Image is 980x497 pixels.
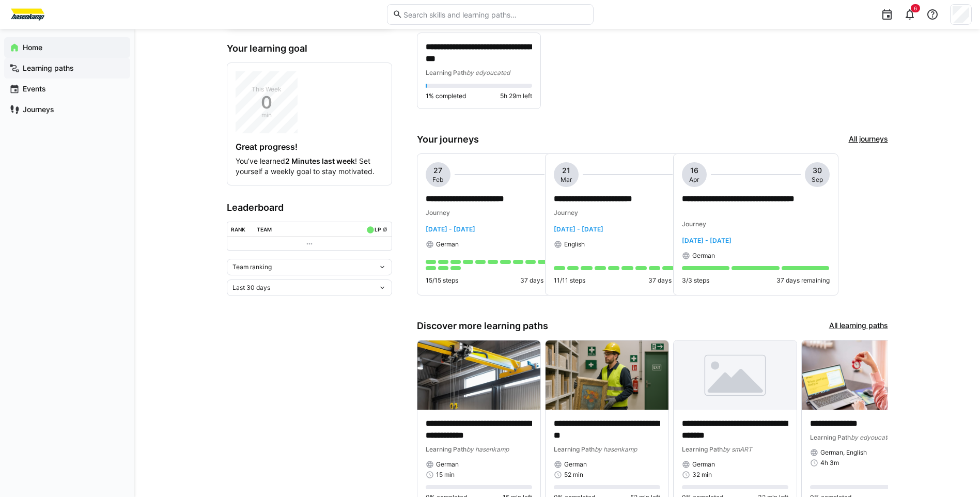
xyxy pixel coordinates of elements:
[564,240,585,248] span: English
[520,276,573,285] p: 37 days remaining
[776,276,830,285] p: 37 days remaining
[723,445,752,453] span: by smART
[820,448,867,457] span: German, English
[426,276,458,285] p: 15/15 steps
[433,165,442,176] span: 27
[851,433,894,441] span: by edyoucated
[417,134,479,145] h3: Your journeys
[849,134,888,145] a: All journeys
[426,225,475,233] span: [DATE] - [DATE]
[554,225,603,233] span: [DATE] - [DATE]
[436,460,459,469] span: German
[595,445,637,453] span: by hasenkamp
[285,157,355,165] strong: 2 Minutes last week
[829,320,888,332] a: All learning paths
[682,220,706,228] span: Journey
[232,263,272,271] span: Team ranking
[648,276,702,285] p: 37 days remaining
[500,92,532,100] span: 5h 29m left
[812,176,823,184] span: Sep
[554,445,595,453] span: Learning Path
[682,237,732,244] span: [DATE] - [DATE]
[227,43,392,54] h3: Your learning goal
[674,340,797,410] img: image
[227,202,392,213] h3: Leaderboard
[466,445,509,453] span: by hasenkamp
[561,176,572,184] span: Mar
[692,460,715,469] span: German
[417,320,548,332] h3: Discover more learning paths
[426,445,466,453] span: Learning Path
[546,340,668,410] img: image
[682,445,723,453] span: Learning Path
[436,471,455,479] span: 15 min
[692,252,715,260] span: German
[436,240,459,248] span: German
[689,176,699,184] span: Apr
[690,165,698,176] span: 16
[375,226,381,232] div: LP
[692,471,712,479] span: 32 min
[236,142,383,152] h4: Great progress!
[562,165,570,176] span: 21
[432,176,443,184] span: Feb
[810,433,851,441] span: Learning Path
[820,459,839,467] span: 4h 3m
[466,69,510,76] span: by edyoucated
[402,10,587,19] input: Search skills and learning paths…
[564,471,583,479] span: 52 min
[813,165,822,176] span: 30
[554,209,578,216] span: Journey
[914,5,917,11] span: 6
[554,276,585,285] p: 11/11 steps
[682,276,709,285] p: 3/3 steps
[232,284,270,292] span: Last 30 days
[231,226,245,232] div: Rank
[802,340,925,410] img: image
[426,209,450,216] span: Journey
[417,340,540,410] img: image
[257,226,272,232] div: Team
[236,156,383,177] p: You’ve learned ! Set yourself a weekly goal to stay motivated.
[383,224,387,233] a: ø
[426,92,466,100] span: 1% completed
[564,460,587,469] span: German
[426,69,466,76] span: Learning Path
